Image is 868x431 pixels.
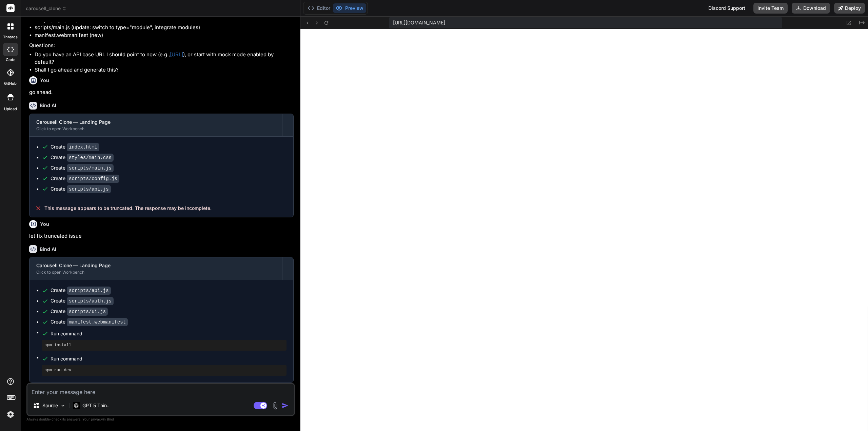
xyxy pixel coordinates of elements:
[67,164,114,172] code: scripts/main.js
[67,154,114,162] code: styles/main.css
[35,66,294,74] li: Shall I go ahead and generate this?
[29,89,294,96] p: go ahead.
[51,297,114,305] div: Create
[4,81,17,86] label: GitHub
[67,318,128,326] code: manifest.webmanifest
[26,416,295,423] p: Always double-check its answers. Your in Bind
[67,175,119,183] code: scripts/config.js
[29,114,282,136] button: Carousell Clone — Landing PageClick to open Workbench
[36,270,275,275] div: Click to open Workbench
[51,143,99,151] div: Create
[170,51,183,58] a: [URL]
[4,106,17,112] label: Upload
[44,342,284,348] pre: npm install
[35,24,294,32] li: scripts/main.js (update: switch to type="module", integrate modules)
[51,287,111,294] div: Create
[704,3,749,14] div: Discord Support
[44,368,284,373] pre: npm run dev
[51,185,111,193] div: Create
[29,232,294,240] p: let fix truncated issue
[51,164,114,172] div: Create
[40,102,56,109] h6: Bind AI
[40,221,49,228] h6: You
[73,402,80,409] img: GPT 5 Thinking High
[60,403,66,409] img: Pick Models
[271,402,279,410] img: attachment
[67,185,111,193] code: scripts/api.js
[40,77,49,84] h6: You
[42,402,58,409] p: Source
[44,205,212,212] span: This message appears to be truncated. The response may be incomplete.
[282,402,289,409] img: icon
[393,19,445,26] span: [URL][DOMAIN_NAME]
[67,287,111,295] code: scripts/api.js
[91,417,103,421] span: privacy
[67,143,99,151] code: index.html
[29,42,294,50] p: Questions:
[834,3,865,14] button: Deploy
[35,32,294,39] li: manifest.webmanifest (new)
[40,246,56,253] h6: Bind AI
[3,34,18,40] label: threads
[36,126,275,132] div: Click to open Workbench
[36,262,275,269] div: Carousell Clone — Landing Page
[26,5,67,12] span: carousell_clone
[51,355,287,362] span: Run command
[82,402,110,409] p: GPT 5 Thin..
[51,154,114,161] div: Create
[6,57,15,63] label: code
[29,257,282,280] button: Carousell Clone — Landing PageClick to open Workbench
[51,318,128,326] div: Create
[67,308,108,316] code: scripts/ui.js
[333,3,366,13] button: Preview
[792,3,830,14] button: Download
[753,3,788,14] button: Invite Team
[51,308,108,315] div: Create
[305,3,333,13] button: Editor
[300,29,868,431] iframe: Preview
[67,297,114,305] code: scripts/auth.js
[51,175,119,182] div: Create
[5,409,16,420] img: settings
[35,51,294,66] li: Do you have an API base URL I should point to now (e.g., ), or start with mock mode enabled by de...
[51,330,287,337] span: Run command
[36,119,275,125] div: Carousell Clone — Landing Page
